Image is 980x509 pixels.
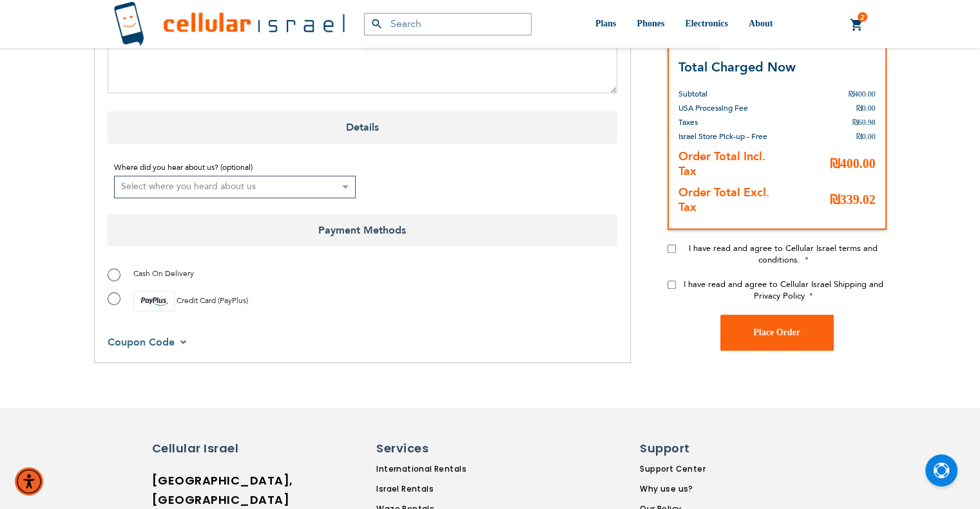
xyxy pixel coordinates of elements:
[15,467,43,495] div: Accessibility Menu
[376,440,528,457] h6: Services
[849,89,876,98] span: ₪400.00
[678,148,765,179] strong: Order Total Incl. Tax
[850,17,864,33] a: 2
[114,162,253,172] span: Where did you hear about us? (optional)
[678,77,779,100] th: Subtotal
[753,328,800,337] span: Place Order
[637,19,664,28] span: Phones
[830,192,876,207] span: ₪339.02
[364,13,532,35] input: Search
[678,115,779,129] th: Taxes
[108,111,617,143] span: Details
[177,295,248,306] span: Credit Card (PayPlus)
[689,242,878,265] span: I have read and agree to Cellular Israel terms and conditions.
[678,59,796,76] strong: Total Charged Now
[152,440,265,457] h6: Cellular Israel
[640,463,720,475] a: Support Center
[678,184,769,215] strong: Order Total Excl. Tax
[133,268,194,279] span: Cash On Delivery
[684,278,883,301] span: I have read and agree to Cellular Israel Shipping and Privacy Policy
[720,314,834,350] button: Place Order
[852,117,876,126] span: ₪60.98
[133,291,175,311] img: payplus.svg
[856,131,876,140] span: ₪0.00
[830,156,876,171] span: ₪400.00
[108,214,617,246] span: Payment Methods
[108,335,175,349] span: Coupon Code
[376,463,535,475] a: International Rentals
[749,19,773,28] span: About
[376,483,535,495] a: Israel Rentals
[640,483,720,495] a: Why use us?
[113,1,345,47] img: Cellular Israel Logo
[678,131,767,141] span: Israel Store Pick-up - Free
[685,19,728,28] span: Electronics
[856,103,876,112] span: ₪0.00
[678,102,748,113] span: USA Processing Fee
[595,19,617,28] span: Plans
[860,12,865,23] span: 2
[640,440,712,457] h6: Support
